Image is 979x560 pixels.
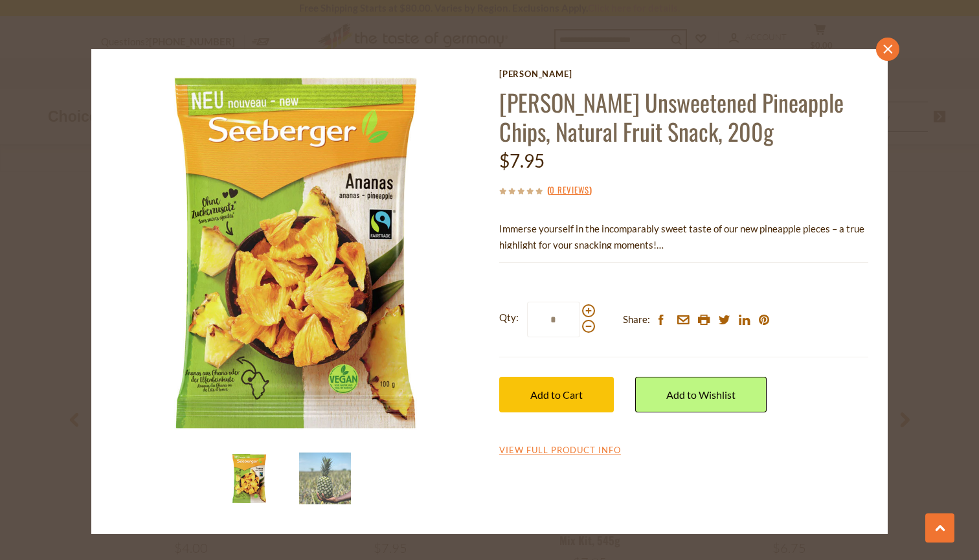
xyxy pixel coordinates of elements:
img: Seeberger Unsweetened Pineapple Chips, Natural Fruit Snack, 200g [299,453,351,504]
a: View Full Product Info [499,445,621,456]
a: [PERSON_NAME] [499,69,868,79]
a: [PERSON_NAME] Unsweetened Pineapple Chips, Natural Fruit Snack, 200g [499,85,844,148]
span: Share: [623,311,650,328]
a: 0 Reviews [550,183,589,197]
a: Add to Wishlist [635,377,767,412]
span: ( ) [547,183,592,196]
img: Seeberger Unsweetened Pineapple Chips, Natural Fruit Snack, 200g [223,453,275,504]
input: Qty: [527,302,580,337]
strong: Qty: [499,309,519,326]
button: Add to Cart [499,377,614,412]
span: Add to Cart [530,388,583,401]
span: $7.95 [499,150,545,172]
img: Seeberger Unsweetened Pineapple Chips, Natural Fruit Snack, 200g [111,69,480,438]
p: Immerse yourself in the incomparably sweet taste of our new pineapple pieces – a true highlight f... [499,221,868,253]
